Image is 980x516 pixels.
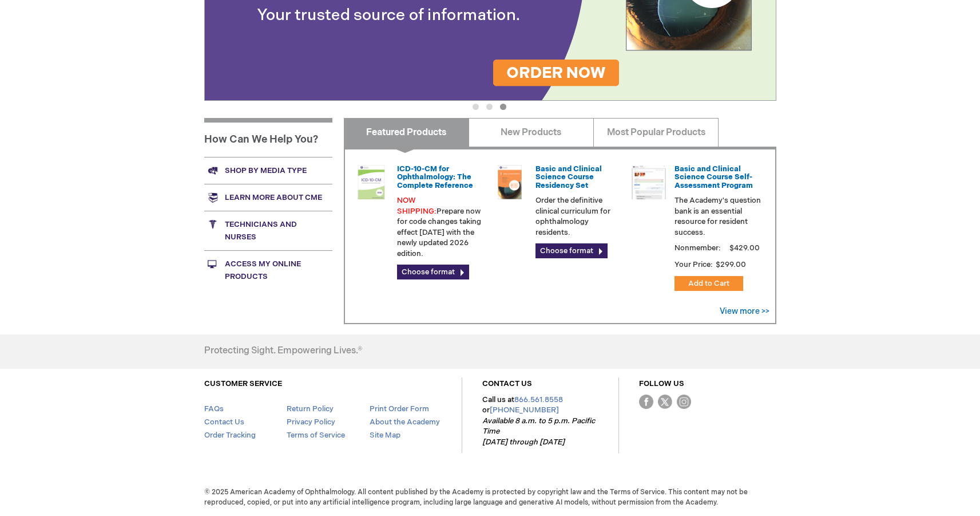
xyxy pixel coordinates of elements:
a: Site Map [370,431,400,440]
a: Terms of Service [287,431,345,440]
a: Contact Us [204,417,244,427]
p: Prepare now for code changes taking effect [DATE] with the newly updated 2026 edition. [397,195,484,259]
a: Privacy Policy [287,417,335,427]
a: About the Academy [370,417,440,427]
button: 3 of 3 [500,104,506,110]
a: Basic and Clinical Science Course Residency Set [535,164,602,190]
img: Twitter [658,395,672,409]
a: Access My Online Products [204,250,332,290]
img: Facebook [639,395,653,409]
a: Print Order Form [370,404,429,413]
a: ICD-10-CM for Ophthalmology: The Complete Reference [397,164,473,190]
img: bcscself_20.jpg [632,165,666,199]
strong: Nonmember: [675,241,721,255]
a: CUSTOMER SERVICE [204,379,282,388]
strong: Your Price: [675,260,713,269]
p: Call us at or [482,395,598,448]
a: CONTACT US [482,379,532,388]
button: Add to Cart [675,276,743,291]
a: Featured Products [344,118,469,147]
h1: How Can We Help You? [204,118,332,157]
img: 0120008u_42.png [354,165,388,199]
span: © 2025 American Academy of Ophthalmology. All content published by the Academy is protected by co... [196,487,785,507]
a: FAQs [204,404,224,413]
span: $429.00 [728,243,761,253]
em: Available 8 a.m. to 5 p.m. Pacific Time [DATE] through [DATE] [482,416,595,447]
a: Technicians and nurses [204,211,332,250]
a: Most Popular Products [593,118,719,147]
p: Order the definitive clinical curriculum for ophthalmology residents. [535,195,622,238]
font: NOW SHIPPING: [397,196,437,216]
a: FOLLOW US [639,379,684,388]
a: New Products [469,118,594,147]
a: Basic and Clinical Science Course Self-Assessment Program [675,164,753,190]
span: Add to Cart [688,279,729,288]
a: [PHONE_NUMBER] [490,405,559,415]
a: Return Policy [287,404,334,413]
a: 866.561.8558 [514,395,563,404]
a: Shop by media type [204,157,332,184]
button: 1 of 3 [473,104,479,110]
a: View more >> [720,306,769,316]
a: Order Tracking [204,431,256,440]
span: $299.00 [715,260,748,269]
h4: Protecting Sight. Empowering Lives.® [204,346,362,356]
img: 02850963u_47.png [493,165,527,199]
a: Learn more about CME [204,184,332,211]
a: Choose format [535,243,608,258]
p: The Academy's question bank is an essential resource for resident success. [675,195,761,238]
img: instagram [677,395,691,409]
a: Choose format [397,265,469,279]
button: 2 of 3 [486,104,493,110]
